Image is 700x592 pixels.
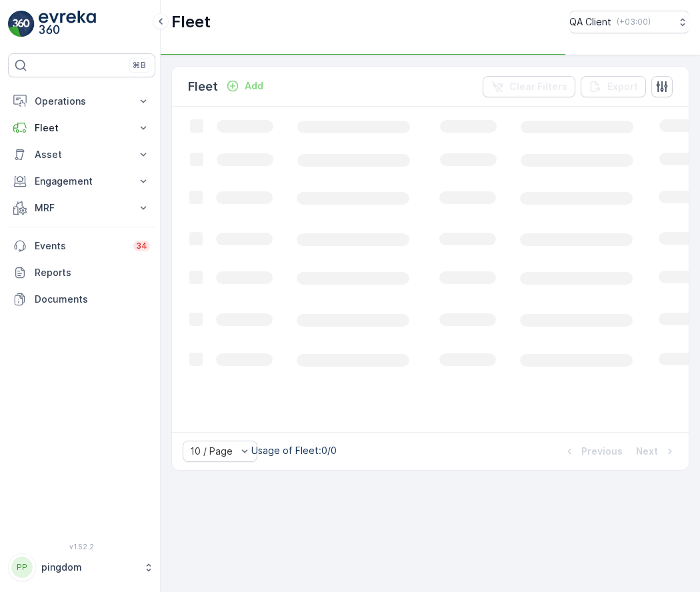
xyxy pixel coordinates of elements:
[136,241,147,251] p: 34
[11,557,33,578] div: PP
[581,76,646,97] button: Export
[8,543,155,551] span: v 1.52.2
[569,15,611,29] p: QA Client
[8,141,155,168] button: Asset
[35,266,150,279] p: Reports
[188,77,218,96] p: Fleet
[35,293,150,306] p: Documents
[561,443,624,459] button: Previous
[581,445,623,458] p: Previous
[8,259,155,286] a: Reports
[35,201,129,215] p: MRF
[483,76,575,97] button: Clear Filters
[635,443,678,459] button: Next
[35,121,129,135] p: Fleet
[8,286,155,313] a: Documents
[221,78,269,94] button: Add
[35,95,129,108] p: Operations
[41,561,137,574] p: pingdom
[133,60,146,71] p: ⌘B
[8,195,155,221] button: MRF
[636,445,658,458] p: Next
[8,233,155,259] a: Events34
[8,115,155,141] button: Fleet
[509,80,567,93] p: Clear Filters
[39,11,96,37] img: logo_light-DOdMpM7g.png
[617,17,651,27] p: ( +03:00 )
[245,79,263,93] p: Add
[35,175,129,188] p: Engagement
[35,148,129,161] p: Asset
[8,88,155,115] button: Operations
[8,553,155,581] button: PPpingdom
[607,80,638,93] p: Export
[8,11,35,37] img: logo
[251,444,337,457] p: Usage of Fleet : 0/0
[8,168,155,195] button: Engagement
[35,239,125,253] p: Events
[171,11,211,33] p: Fleet
[569,11,689,33] button: QA Client(+03:00)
